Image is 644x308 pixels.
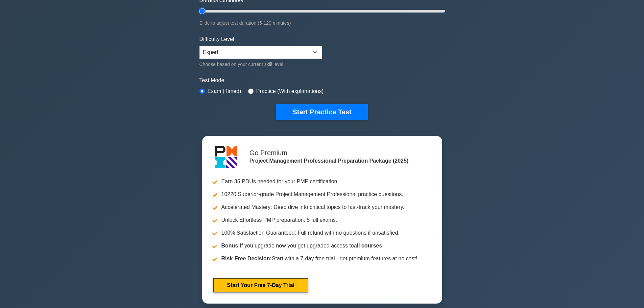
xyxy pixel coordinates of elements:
[199,60,322,68] div: Choose based on your current skill level
[208,87,241,95] label: Exam (Timed)
[213,278,308,292] a: Start Your Free 7-Day Trial
[199,35,234,43] label: Difficulty Level
[199,76,445,85] label: Test Mode
[199,19,445,27] div: Slide to adjust test duration (5-120 minutes)
[256,87,324,95] label: Practice (With explanations)
[276,104,367,120] button: Start Practice Test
